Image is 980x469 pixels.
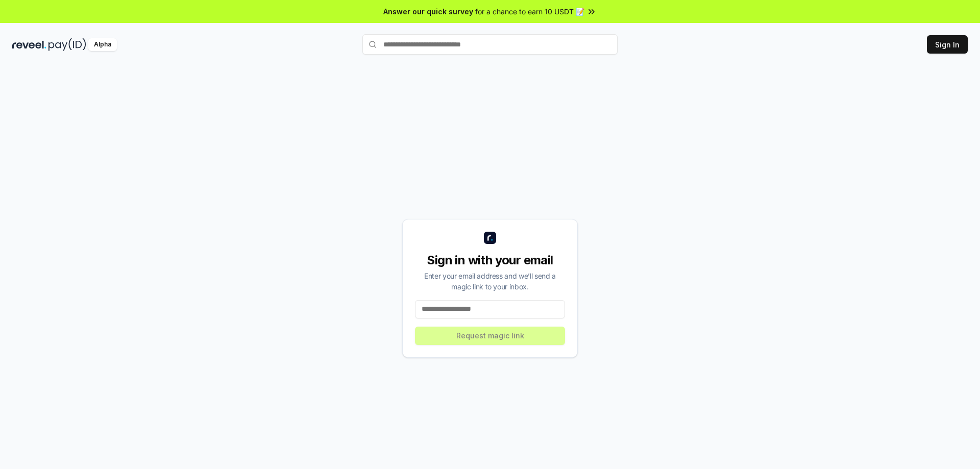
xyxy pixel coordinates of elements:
div: Sign in with your email [415,252,565,268]
img: logo_small [484,232,496,244]
span: for a chance to earn 10 USDT 📝 [475,6,584,17]
span: Answer our quick survey [383,6,473,17]
div: Alpha [88,38,117,51]
div: Enter your email address and we’ll send a magic link to your inbox. [415,270,565,292]
img: pay_id [48,38,86,51]
button: Sign In [927,35,968,54]
img: reveel_dark [12,38,46,51]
